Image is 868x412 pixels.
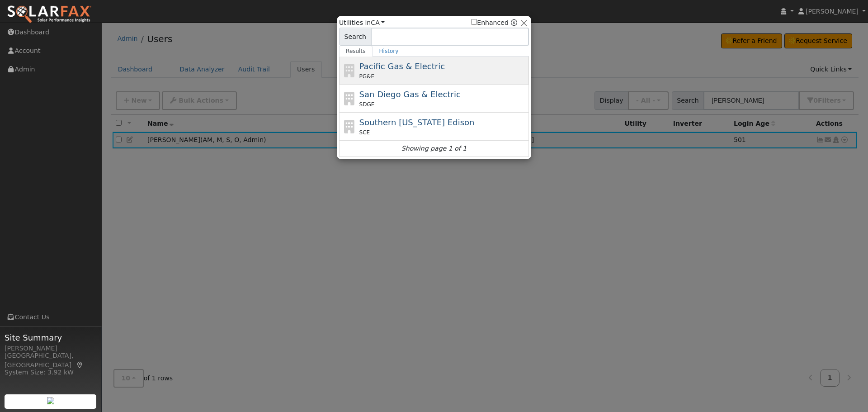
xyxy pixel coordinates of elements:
[339,18,385,28] span: Utilities in
[471,18,517,28] span: Show enhanced providers
[5,351,97,370] div: [GEOGRAPHIC_DATA], [GEOGRAPHIC_DATA]
[76,361,84,369] a: Map
[359,118,475,127] span: Southern [US_STATE] Edison
[47,397,54,404] img: retrieve
[359,90,461,99] span: San Diego Gas & Electric
[371,19,385,26] a: CA
[7,5,92,24] img: SolarFax
[5,368,97,377] div: System Size: 3.92 kW
[359,128,370,137] span: SCE
[359,100,375,109] span: SDGE
[471,18,509,28] label: Enhanced
[373,46,406,57] a: History
[511,19,517,26] a: Enhanced Providers
[5,331,97,344] span: Site Summary
[5,344,97,353] div: [PERSON_NAME]
[339,28,371,46] span: Search
[339,46,373,57] a: Results
[359,72,374,81] span: PG&E
[401,144,467,153] i: Showing page 1 of 1
[359,62,445,71] span: Pacific Gas & Electric
[471,19,477,25] input: Enhanced
[806,8,859,15] span: [PERSON_NAME]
